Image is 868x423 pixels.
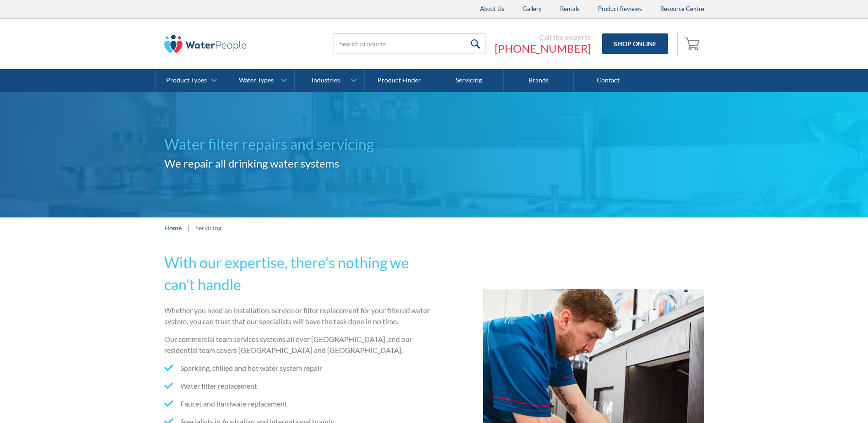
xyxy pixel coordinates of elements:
[434,69,504,92] a: Servicing
[156,69,225,92] a: Product Types
[164,223,182,233] a: Home
[574,69,643,92] a: Contact
[164,334,431,356] p: Our commercial team services systems all over [GEOGRAPHIC_DATA], and our residential team covers ...
[504,69,573,92] a: Brands
[295,69,364,92] a: Industries
[365,69,434,92] a: Product Finder
[166,76,207,84] div: Product Types
[164,155,434,172] h2: We repair all drinking water systems
[685,36,702,51] img: shopping cart
[164,252,431,296] h2: With our expertise, there’s nothing we can’t handle
[495,33,591,42] div: Call the experts
[164,398,431,409] li: Faucet and hardware replacement
[164,363,431,374] li: Sparkling, chilled and hot water system repair
[495,42,591,55] a: [PHONE_NUMBER]
[682,33,704,55] a: Open empty cart
[164,380,431,391] li: Water filter replacement
[334,33,485,54] input: Search products
[239,76,274,84] div: Water Types
[164,35,247,53] img: The Water People
[164,133,434,155] h1: Water filter repairs and servicing
[225,69,294,92] a: Water Types
[312,76,340,84] div: Industries
[195,223,221,233] div: Servicing
[602,33,668,54] a: Shop Online
[186,222,191,233] div: |
[164,305,431,327] p: Whether you need an installation, service or filter replacement for your filtered water system, y...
